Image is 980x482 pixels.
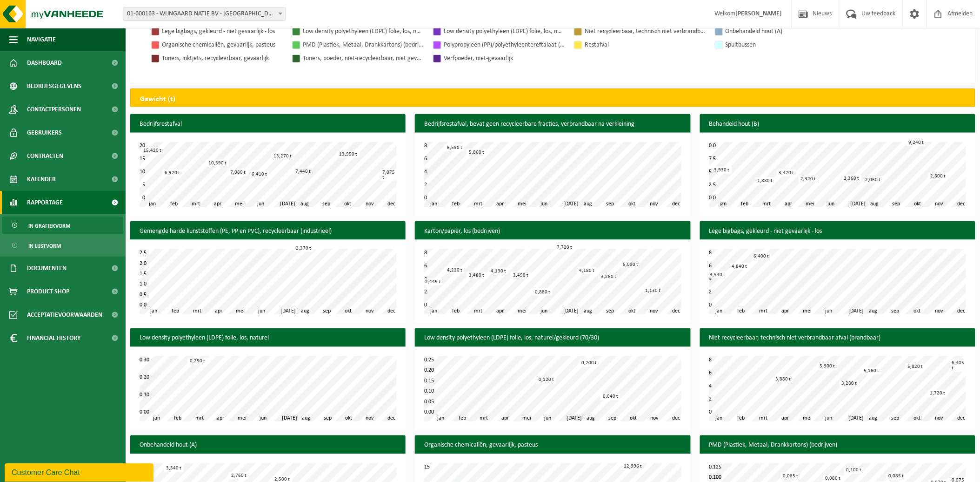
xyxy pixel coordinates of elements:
div: Restafval [585,39,706,51]
div: Verfpoeder, niet-gevaarlijk [444,53,565,64]
span: Navigatie [27,28,56,51]
h3: Lege bigbags, gekleurd - niet gevaarlijk - los [700,221,975,242]
h3: Bedrijfsrestafval, bevat geen recycleerbare fracties, verbrandbaar na verkleining [415,114,690,135]
div: 3,480 t [467,272,487,279]
div: 3,260 t [599,273,619,280]
div: 15,420 t [141,147,164,154]
h3: Bedrijfsrestafval [130,114,406,135]
div: 3,280 t [840,380,860,387]
span: Documenten [27,257,67,280]
h3: Low density polyethyleen (LDPE) folie, los, naturel/gekleurd (70/30) [415,328,690,349]
h3: Low density polyethyleen (LDPE) folie, los, naturel [130,328,406,349]
div: 3,420 t [777,170,797,177]
div: 1,880 t [755,177,775,184]
div: 1,720 t [928,390,948,397]
div: Low density polyethyleen (LDPE) folie, los, naturel/gekleurd (70/30) [444,26,565,37]
div: 2,445 t [423,278,443,285]
h3: Niet recycleerbaar, technisch niet verbrandbaar afval (brandbaar) [700,328,975,349]
div: Niet recycleerbaar, technisch niet verbrandbaar afval (brandbaar) [585,26,706,37]
span: Contactpersonen [27,98,81,121]
span: Acceptatievoorwaarden [27,303,102,326]
a: In lijstvorm [2,237,123,254]
iframe: chat widget [5,462,155,482]
div: 0,250 t [187,358,207,365]
span: Kalender [27,168,56,191]
div: 5,820 t [906,364,926,371]
div: Toners, inktjets, recycleerbaar, gevaarlijk [162,53,283,64]
div: 4,840 t [730,263,750,270]
h3: Gemengde harde kunststoffen (PE, PP en PVC), recycleerbaar (industrieel) [130,221,406,242]
span: Gebruikers [27,121,62,144]
div: 3,540 t [708,272,728,278]
h2: Gewicht (t) [131,89,185,109]
div: 0,085 t [781,473,801,480]
div: 6,410 t [249,171,269,178]
div: Toners, poeder, niet-recycleerbaar, niet gevaarlijk [303,53,424,64]
div: 6,405 t [950,360,967,372]
span: In grafiekvorm [28,217,70,235]
span: Dashboard [27,51,62,75]
h3: Behandeld hout (B) [700,114,975,135]
div: 7,440 t [293,168,313,175]
span: Rapportage [27,191,63,214]
div: 5,860 t [467,149,487,156]
a: In grafiekvorm [2,217,123,234]
span: 01-600163 - WIJNGAARD NATIE BV - ANTWERPEN [123,7,286,21]
span: 01-600163 - WIJNGAARD NATIE BV - ANTWERPEN [123,7,285,20]
div: 4,220 t [445,267,465,274]
div: 7,720 t [554,244,574,251]
div: 0,100 t [844,467,864,474]
h3: Organische chemicaliën, gevaarlijk, pasteus [415,435,690,456]
div: 6,590 t [445,144,465,151]
div: 3,490 t [511,272,531,279]
div: 0,040 t [600,394,620,401]
div: Spuitbussen [726,39,847,51]
h3: Onbehandeld hout (A) [130,435,406,456]
span: Bedrijfsgegevens [27,75,81,98]
div: 2,320 t [799,176,819,183]
div: 5,160 t [862,368,882,375]
div: 6,920 t [162,170,182,177]
div: 1,130 t [643,287,663,294]
h3: Karton/papier, los (bedrijven) [415,221,690,242]
div: Onbehandeld hout (A) [726,26,847,37]
div: 3,880 t [773,376,793,383]
span: Product Shop [27,280,69,303]
div: 2,360 t [842,175,862,182]
div: 7,075 t [380,169,397,181]
div: 12,996 t [621,463,644,470]
div: 2,760 t [229,473,249,480]
div: 0,880 t [533,289,553,296]
div: 6,400 t [752,253,772,260]
div: 2,370 t [293,245,313,252]
div: 7,080 t [228,169,248,176]
div: 2,060 t [863,177,883,183]
div: 0,200 t [579,360,599,367]
div: 4,130 t [488,268,508,275]
span: Contracten [27,144,63,168]
div: 0,085 t [887,473,907,480]
div: Lege bigbags, gekleurd - niet gevaarlijk - los [162,26,283,37]
div: 13,950 t [337,151,360,158]
div: 9,240 t [907,139,927,146]
div: Low density polyethyleen (LDPE) folie, los, naturel [303,26,424,37]
div: 13,270 t [271,153,294,160]
div: Polypropyleen (PP)/polyethyleentereftalaat (PET) spanbanden [444,39,565,51]
div: Organische chemicaliën, gevaarlijk, pasteus [162,39,283,51]
div: 0,120 t [536,377,556,384]
div: 10,590 t [206,160,229,167]
span: In lijstvorm [28,237,61,255]
strong: [PERSON_NAME] [736,10,782,17]
div: 4,180 t [577,267,597,274]
div: 5,900 t [818,363,838,370]
div: PMD (Plastiek, Metaal, Drankkartons) (bedrijven) [303,39,424,51]
span: Financial History [27,326,80,350]
div: 3,340 t [164,465,184,472]
div: 3,930 t [712,167,732,174]
h3: PMD (Plastiek, Metaal, Drankkartons) (bedrijven) [700,435,975,456]
div: 5,090 t [620,261,640,268]
div: 2,800 t [928,173,948,180]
